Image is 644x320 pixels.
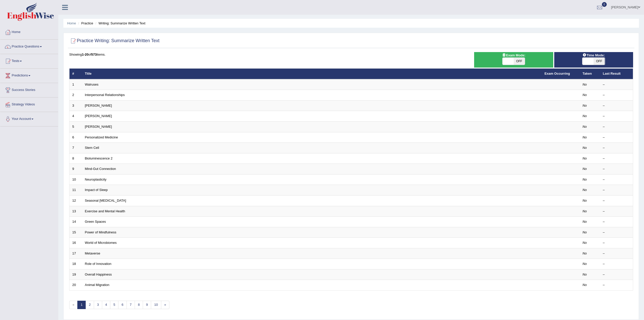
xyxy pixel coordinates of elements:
a: Your Account [0,112,58,125]
td: 7 [69,143,82,153]
a: Metaverse [85,251,100,255]
div: – [603,167,630,171]
div: – [603,241,630,245]
span: OFF [594,58,605,65]
li: Practice [77,21,93,26]
a: Success Stories [0,83,58,96]
span: « [69,301,78,309]
span: 0 [602,2,607,7]
b: 1-20 [82,53,88,56]
div: – [603,198,630,203]
div: – [603,103,630,108]
td: 14 [69,217,82,227]
th: # [69,69,82,79]
em: No [583,262,587,266]
a: World of Microbiomes [85,241,117,245]
em: No [583,178,587,181]
a: [PERSON_NAME] [85,114,112,118]
a: Seasonal [MEDICAL_DATA] [85,199,126,202]
li: Writing: Summarize Written Text [94,21,145,26]
div: – [603,251,630,256]
em: No [583,273,587,276]
div: – [603,262,630,266]
td: 10 [69,174,82,185]
em: No [583,220,587,223]
td: 18 [69,259,82,269]
a: Green Spaces [85,220,106,223]
a: Bioluminescence 2 [85,156,113,160]
a: Practice Questions [0,40,58,52]
em: No [583,241,587,245]
div: – [603,93,630,98]
a: Exercise and Mental Health [85,209,125,213]
span: Time Mode: [580,53,607,58]
td: 5 [69,122,82,132]
em: No [583,199,587,202]
a: Power of Mindfulness [85,230,116,234]
a: Stem Cell [85,146,99,150]
a: Walruses [85,83,99,86]
a: » [161,301,169,309]
span: OFF [514,58,525,65]
em: No [583,283,587,287]
a: [PERSON_NAME] [85,125,112,129]
td: 8 [69,153,82,164]
em: No [583,156,587,160]
div: – [603,188,630,193]
a: 2 [85,301,94,309]
th: Last Result [600,69,633,79]
td: 3 [69,100,82,111]
th: Title [82,69,542,79]
div: – [603,124,630,129]
td: 6 [69,132,82,143]
div: – [603,114,630,119]
a: Neuroplasticity [85,178,106,181]
div: Show exams occurring in exams [474,52,553,68]
em: No [583,125,587,129]
em: No [583,230,587,234]
h2: Practice Writing: Summarize Written Text [69,37,159,45]
td: 12 [69,195,82,206]
em: No [583,167,587,171]
span: Exam Mode: [500,53,527,58]
div: – [603,146,630,150]
b: 573 [91,53,97,56]
div: – [603,82,630,87]
div: – [603,283,630,287]
a: 7 [127,301,135,309]
a: Interpersonal Relationships [85,93,125,97]
a: Tests [0,54,58,67]
a: 6 [118,301,127,309]
a: 9 [143,301,151,309]
a: Personalized Medicine [85,135,118,139]
a: Home [0,25,58,38]
a: Exam Occurring [545,72,570,75]
td: 17 [69,248,82,259]
td: 13 [69,206,82,217]
th: Taken [580,69,600,79]
em: No [583,135,587,139]
a: [PERSON_NAME] [85,104,112,107]
a: Strategy Videos [0,98,58,110]
div: Showing of items. [69,52,633,57]
em: No [583,114,587,118]
td: 15 [69,227,82,238]
a: Mind-Gut Connection [85,167,116,171]
em: No [583,83,587,86]
div: – [603,135,630,140]
em: No [583,188,587,192]
div: – [603,219,630,224]
div: – [603,156,630,161]
td: 11 [69,185,82,196]
td: 20 [69,280,82,291]
div: – [603,272,630,277]
td: 19 [69,269,82,280]
a: Predictions [0,69,58,81]
em: No [583,251,587,255]
a: Impact of Sleep [85,188,108,192]
a: 3 [94,301,102,309]
em: No [583,104,587,107]
div: – [603,177,630,182]
td: 2 [69,90,82,101]
div: – [603,209,630,214]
